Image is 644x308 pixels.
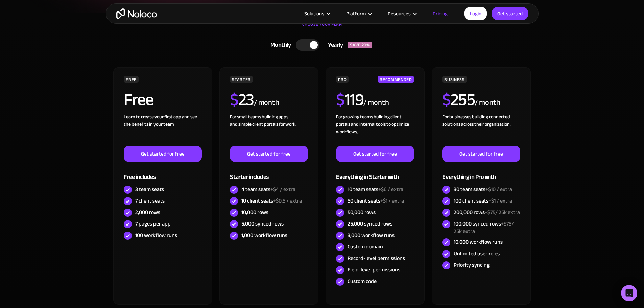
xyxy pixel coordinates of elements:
[124,91,153,108] h2: Free
[230,84,238,116] span: $
[454,209,520,216] div: 200,000 rows
[241,209,268,216] div: 10,000 rows
[454,186,512,193] div: 30 team seats
[485,184,512,194] span: +$10 / extra
[475,97,500,108] div: / month
[230,76,253,83] div: STARTER
[273,196,302,206] span: +$0.5 / extra
[262,40,296,50] div: Monthly
[454,219,514,236] span: +$75/ 25k extra
[124,113,201,146] div: Learn to create your first app and see the benefits in your team ‍
[338,9,379,18] div: Platform
[621,285,637,301] div: Open Intercom Messenger
[241,186,295,193] div: 4 team seats
[241,220,284,228] div: 5,000 synced rows
[135,186,164,193] div: 3 team seats
[135,232,177,239] div: 100 workflow runs
[348,186,403,193] div: 10 team seats
[135,220,171,228] div: 7 pages per app
[336,91,363,108] h2: 119
[124,162,201,184] div: Free includes
[454,250,500,257] div: Unlimited user roles
[241,197,302,205] div: 10 client seats
[485,207,520,217] span: +$75/ 25k extra
[378,76,414,83] div: RECOMMENDED
[363,97,389,108] div: / month
[424,9,456,18] a: Pricing
[348,266,400,274] div: Field-level permissions
[454,261,490,269] div: Priority syncing
[388,9,411,18] div: Resources
[336,76,349,83] div: PRO
[319,40,348,50] div: Yearly
[254,97,279,108] div: / month
[442,146,520,162] a: Get started for free
[442,113,520,146] div: For businesses building connected solutions across their organization. ‍
[454,238,503,246] div: 10,000 workflow runs
[442,84,451,116] span: $
[442,162,520,184] div: Everything in Pro with
[348,209,376,216] div: 50,000 rows
[230,146,308,162] a: Get started for free
[378,184,403,194] span: +$6 / extra
[488,196,512,206] span: +$1 / extra
[380,196,404,206] span: +$1 / extra
[116,8,157,19] a: home
[348,255,405,262] div: Record-level permissions
[348,278,377,285] div: Custom code
[296,9,338,18] div: Solutions
[346,9,366,18] div: Platform
[454,197,512,205] div: 100 client seats
[442,91,475,108] h2: 255
[113,19,532,36] div: CHOOSE YOUR PLAN
[379,9,424,18] div: Resources
[135,197,165,205] div: 7 client seats
[454,220,520,235] div: 100,000 synced rows
[304,9,324,18] div: Solutions
[348,243,383,251] div: Custom domain
[135,209,160,216] div: 2,000 rows
[336,146,414,162] a: Get started for free
[336,162,414,184] div: Everything in Starter with
[336,113,414,146] div: For growing teams building client portals and internal tools to optimize workflows.
[464,7,487,20] a: Login
[348,220,392,228] div: 25,000 synced rows
[336,84,344,116] span: $
[241,232,287,239] div: 1,000 workflow runs
[230,162,308,184] div: Starter includes
[270,184,295,194] span: +$4 / extra
[442,76,467,83] div: BUSINESS
[124,146,201,162] a: Get started for free
[348,42,372,48] div: SAVE 20%
[348,232,395,239] div: 3,000 workflow runs
[348,197,404,205] div: 50 client seats
[124,76,139,83] div: FREE
[230,91,254,108] h2: 23
[230,113,308,146] div: For small teams building apps and simple client portals for work. ‍
[492,7,528,20] a: Get started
